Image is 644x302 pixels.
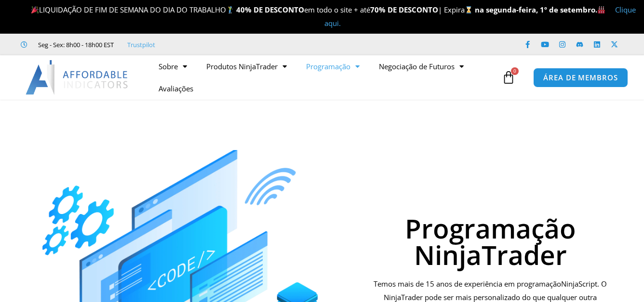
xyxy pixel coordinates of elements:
[370,5,438,14] font: 70% DE DESCONTO
[127,40,155,49] font: Trustpilot
[197,55,296,77] a: Produtos NinjaTrader
[159,62,178,71] font: Sobre
[533,68,628,88] a: ÁREA DE MEMBROS
[369,55,473,77] a: Negociação de Futuros
[149,55,197,77] a: Sobre
[236,5,304,14] font: 40% DE DESCONTO
[438,5,465,14] font: | Expira
[475,5,597,14] font: na segunda-feira, 1º de setembro.
[159,84,193,93] font: Avaliações
[379,62,455,71] font: Negociação de Futuros
[39,5,236,14] font: LIQUIDAÇÃO DE FIM DE SEMANA DO DIA DO TRABALHO
[227,6,234,13] img: 🏌️‍♂️
[206,62,278,71] font: Produtos NinjaTrader
[543,73,618,82] font: ÁREA DE MEMBROS
[127,39,155,50] a: Trustpilot
[31,6,39,13] img: 🎉
[405,210,576,273] font: Programação NinjaTrader
[598,6,605,13] img: 🏭
[149,55,499,100] nav: Menu
[561,279,597,289] font: NinjaScript
[149,77,203,100] a: Avaliações
[465,6,472,13] img: ⌛
[296,55,369,77] a: Programação
[306,62,350,71] font: Programação
[513,67,516,74] font: 0
[304,5,370,14] font: em todo o site + até
[26,60,129,95] img: LogoAI | Indicadores Acessíveis – NinjaTrader
[324,5,636,28] a: Clique aqui.
[374,279,561,289] font: Temos mais de 15 anos de experiência em programação
[487,63,530,91] a: 0
[38,40,114,49] font: Seg - Sex: 8h00 - 18h00 EST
